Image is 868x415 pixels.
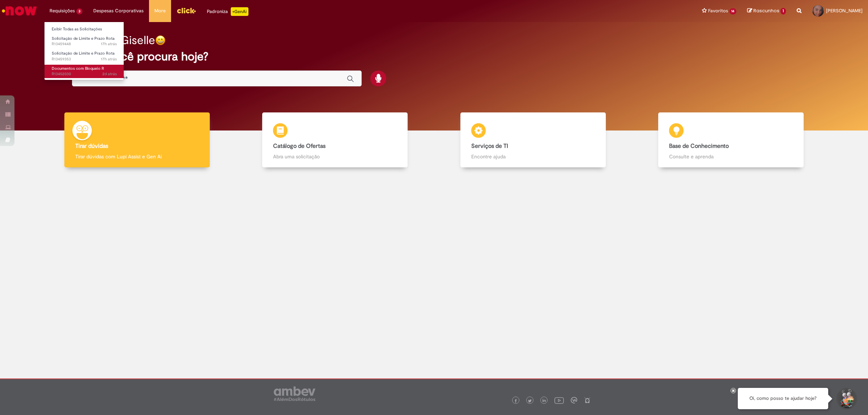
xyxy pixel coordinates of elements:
span: R13459448 [52,41,117,47]
span: 14 [729,8,737,14]
span: Requisições [50,7,75,14]
img: logo_footer_youtube.png [554,395,564,405]
span: 3 [76,8,82,14]
span: 17h atrás [101,56,117,62]
time: 28/08/2025 16:57:32 [101,56,117,62]
p: Tirar dúvidas com Lupi Assist e Gen Ai [75,153,199,160]
b: Serviços de TI [471,142,508,150]
p: +GenAi [231,7,248,16]
button: Iniciar Conversa de Suporte [835,388,857,410]
span: R13459353 [52,56,117,62]
a: Tirar dúvidas Tirar dúvidas com Lupi Assist e Gen Ai [38,112,236,168]
a: Catálogo de Ofertas Abra uma solicitação [236,112,434,168]
span: Favoritos [708,7,728,14]
img: logo_footer_naosei.png [584,397,591,403]
a: Serviços de TI Encontre ajuda [434,112,632,168]
a: Aberto R13459448 : Solicitação de Limite e Prazo Rota [44,35,124,48]
b: Catálogo de Ofertas [273,142,325,150]
span: 1 [780,8,786,14]
a: Rascunhos [747,8,786,14]
a: Aberto R13459353 : Solicitação de Limite e Prazo Rota [44,50,124,63]
img: ServiceNow [1,4,38,18]
img: happy-face.png [155,35,166,46]
img: logo_footer_facebook.png [514,399,518,403]
span: 17h atrás [101,41,117,47]
a: Exibir Todas as Solicitações [44,25,124,33]
img: logo_footer_linkedin.png [542,399,546,403]
ul: Requisições [44,22,124,80]
span: 2d atrás [102,71,117,77]
div: Oi, como posso te ajudar hoje? [738,388,828,409]
time: 27/08/2025 11:49:40 [102,71,117,77]
img: logo_footer_ambev_rotulo_gray.png [274,386,315,401]
span: Solicitação de Limite e Prazo Rota [52,36,115,41]
span: [PERSON_NAME] [826,8,863,14]
p: Abra uma solicitação [273,153,397,160]
p: Consulte e aprenda [669,153,793,160]
span: Despesas Corporativas [93,7,144,14]
span: Documentos com Bloqueio R [52,66,104,71]
b: Tirar dúvidas [75,142,108,150]
span: More [154,7,166,14]
span: R13452030 [52,71,117,77]
h2: O que você procura hoje? [72,50,796,63]
b: Base de Conhecimento [669,142,729,150]
img: click_logo_yellow_360x200.png [176,5,196,16]
p: Encontre ajuda [471,153,595,160]
img: logo_footer_workplace.png [571,397,577,403]
a: Aberto R13452030 : Documentos com Bloqueio R [44,65,124,78]
a: Base de Conhecimento Consulte e aprenda [632,112,830,168]
img: logo_footer_twitter.png [528,399,532,403]
div: Padroniza [207,7,248,16]
span: Rascunhos [753,7,779,14]
span: Solicitação de Limite e Prazo Rota [52,51,115,56]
